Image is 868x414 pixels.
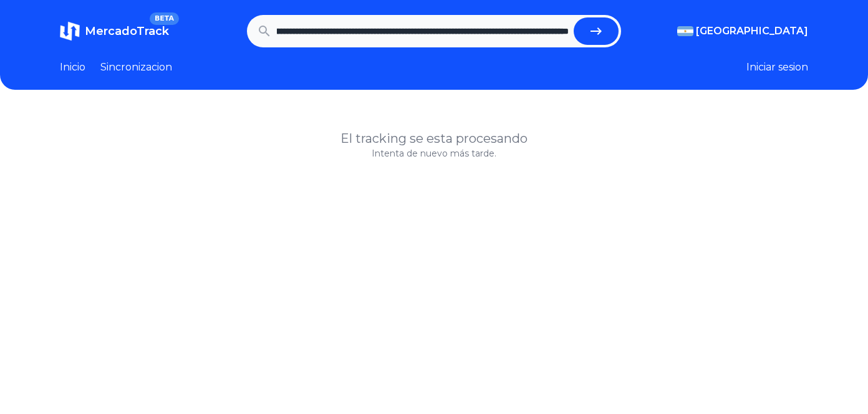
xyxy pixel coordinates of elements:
p: Intenta de nuevo más tarde. [60,147,808,160]
span: MercadoTrack [85,24,169,38]
h1: El tracking se esta procesando [60,130,808,147]
button: [GEOGRAPHIC_DATA] [677,24,808,39]
span: BETA [150,12,179,25]
a: Sincronizacion [100,60,172,75]
img: MercadoTrack [60,21,80,41]
button: Iniciar sesion [746,60,808,75]
img: Argentina [677,26,693,36]
a: Inicio [60,60,85,75]
a: MercadoTrackBETA [60,21,169,41]
span: [GEOGRAPHIC_DATA] [696,24,808,39]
